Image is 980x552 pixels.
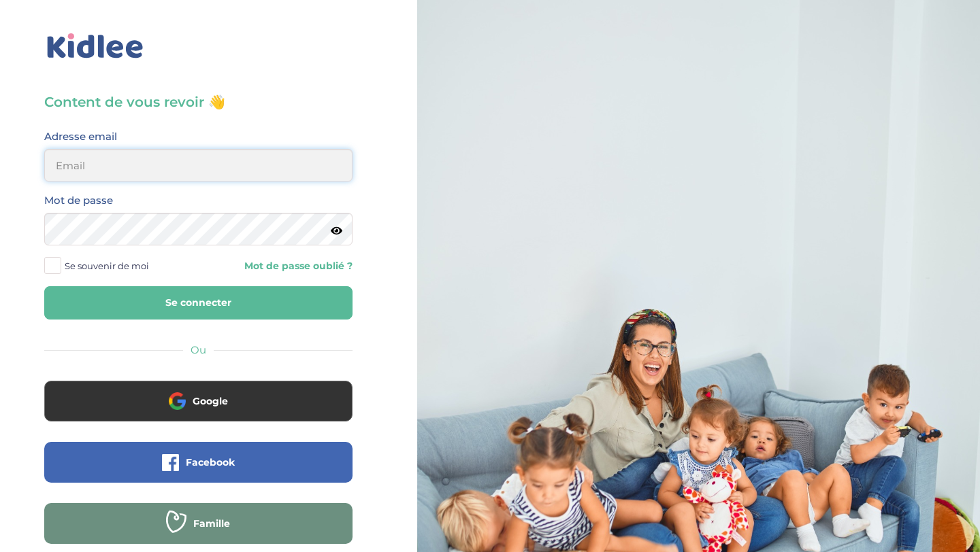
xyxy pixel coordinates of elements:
img: facebook.png [162,454,179,471]
label: Mot de passe [44,192,113,209]
button: Famille [44,503,353,544]
button: Se connecter [44,286,353,320]
button: Google [44,381,353,421]
span: Facebook [186,455,235,469]
span: Se souvenir de moi [65,257,149,275]
a: Facebook [44,465,353,478]
a: Famille [44,526,353,539]
span: Google [193,394,228,408]
button: Facebook [44,442,353,483]
label: Adresse email [44,128,117,145]
a: Mot de passe oublié ? [208,260,352,273]
img: google.png [169,392,186,409]
span: Famille [193,517,230,530]
input: Email [44,149,353,182]
a: Google [44,404,353,417]
img: logo_kidlee_bleu [44,31,146,62]
span: Ou [191,343,206,356]
h3: Content de vous revoir 👋 [44,92,353,111]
